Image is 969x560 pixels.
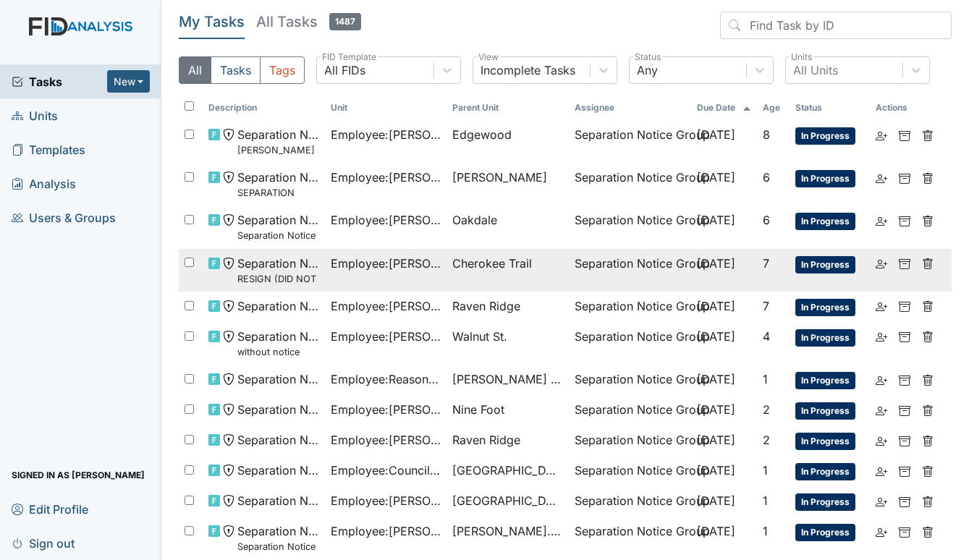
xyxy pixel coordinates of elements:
[795,372,855,389] span: In Progress
[237,492,319,509] span: Separation Notice
[324,61,365,79] div: All FIDs
[237,143,319,157] small: [PERSON_NAME]
[790,96,870,120] th: Toggle SortBy
[569,486,691,517] td: Separation Notice Group
[899,522,910,540] a: Archive
[763,493,768,508] span: 1
[569,163,691,205] td: Separation Notice Group
[697,524,735,538] span: [DATE]
[763,433,770,447] span: 2
[795,402,855,420] span: In Progress
[899,255,910,272] a: Archive
[569,425,691,456] td: Separation Notice Group
[569,205,691,248] td: Separation Notice Group
[331,169,441,186] span: Employee : [PERSON_NAME]
[795,433,855,450] span: In Progress
[899,328,910,345] a: Archive
[237,370,319,388] span: Separation Notice
[569,517,691,559] td: Separation Notice Group
[899,431,910,449] a: Archive
[331,255,441,272] span: Employee : [PERSON_NAME], Shmara
[331,126,441,143] span: Employee : [PERSON_NAME]
[899,492,910,509] a: Archive
[922,169,934,186] a: Delete
[237,211,319,242] span: Separation Notice Separation Notice
[211,56,261,84] button: Tasks
[795,170,855,187] span: In Progress
[237,401,319,418] span: Separation Notice
[452,169,547,186] span: [PERSON_NAME]
[757,96,790,120] th: Toggle SortBy
[763,329,770,344] span: 4
[331,462,441,479] span: Employee : Council, Johneasha
[452,401,504,418] span: Nine Foot
[331,211,441,229] span: Employee : [PERSON_NAME]
[763,213,770,227] span: 6
[870,96,942,120] th: Actions
[922,211,934,229] a: Delete
[795,463,855,480] span: In Progress
[331,431,441,449] span: Employee : [PERSON_NAME]
[329,13,361,30] span: 1487
[697,372,735,386] span: [DATE]
[899,211,910,229] a: Archive
[899,462,910,479] a: Archive
[237,272,319,286] small: RESIGN (DID NOT FINISH NOTICE)
[12,464,145,486] span: Signed in as [PERSON_NAME]
[452,492,563,509] span: [GEOGRAPHIC_DATA]
[12,138,85,161] span: Templates
[763,256,769,271] span: 7
[691,96,757,120] th: Toggle SortBy
[569,322,691,365] td: Separation Notice Group
[331,522,441,540] span: Employee : [PERSON_NAME]
[107,70,151,93] button: New
[331,370,441,388] span: Employee : Reason, [PERSON_NAME]
[237,186,319,200] small: SEPARATION
[922,370,934,388] a: Delete
[452,462,563,479] span: [GEOGRAPHIC_DATA]
[899,370,910,388] a: Archive
[763,170,770,184] span: 6
[922,522,934,540] a: Delete
[237,462,319,479] span: Separation Notice
[331,401,441,418] span: Employee : [PERSON_NAME]
[452,255,532,272] span: Cherokee Trail
[237,522,319,553] span: Separation Notice Separation Notice
[922,126,934,143] a: Delete
[763,127,770,142] span: 8
[922,431,934,449] a: Delete
[569,395,691,425] td: Separation Notice Group
[720,12,952,39] input: Find Task by ID
[237,345,319,359] small: without notice
[452,522,563,540] span: [PERSON_NAME]. ICF
[922,328,934,345] a: Delete
[179,12,245,32] h5: My Tasks
[12,73,107,90] a: Tasks
[795,213,855,230] span: In Progress
[12,532,75,554] span: Sign out
[237,540,319,553] small: Separation Notice
[697,493,735,508] span: [DATE]
[331,492,441,509] span: Employee : [PERSON_NAME]
[899,297,910,315] a: Archive
[203,96,325,120] th: Toggle SortBy
[763,524,768,538] span: 1
[795,127,855,145] span: In Progress
[569,292,691,322] td: Separation Notice Group
[637,61,658,79] div: Any
[452,370,563,388] span: [PERSON_NAME] Loop
[481,61,575,79] div: Incomplete Tasks
[697,402,735,417] span: [DATE]
[331,328,441,345] span: Employee : [PERSON_NAME]
[569,96,691,120] th: Assignee
[922,401,934,418] a: Delete
[795,493,855,511] span: In Progress
[763,463,768,478] span: 1
[697,463,735,478] span: [DATE]
[237,229,319,242] small: Separation Notice
[452,431,520,449] span: Raven Ridge
[237,328,319,359] span: Separation Notice without notice
[452,211,497,229] span: Oakdale
[697,170,735,184] span: [DATE]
